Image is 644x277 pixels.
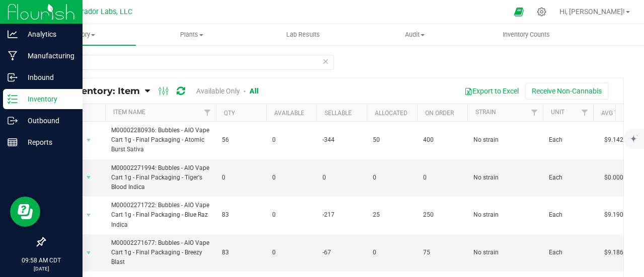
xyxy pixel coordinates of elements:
span: Curador Labs, LLC [73,8,132,16]
span: 50 [373,135,411,145]
span: 56 [222,135,260,145]
p: Outbound [18,115,78,127]
inline-svg: Inbound [8,72,18,82]
a: Audit [359,24,470,45]
a: Inventory Counts [470,24,582,45]
span: 0 [272,210,310,220]
p: [DATE] [5,265,78,272]
a: Available [274,110,304,117]
span: Each [549,173,587,182]
span: select [83,133,95,147]
span: 0 [323,173,361,182]
span: No strain [473,248,537,257]
span: -217 [323,210,361,220]
span: select [83,246,95,260]
input: Search Item Name, Retail Display Name, SKU, Part Number... [44,55,334,70]
span: Each [549,248,587,257]
a: All [250,87,259,95]
span: 400 [423,135,461,145]
span: $9.18670 [599,245,635,260]
a: Available Only [196,87,240,95]
span: $9.19009 [599,208,635,222]
a: Sellable [325,110,352,117]
p: Inbound [18,71,78,83]
span: 250 [423,210,461,220]
iframe: Resource center [10,197,40,227]
a: On Order [425,110,454,117]
inline-svg: Reports [8,137,18,147]
p: Manufacturing [18,50,78,62]
div: Manage settings [535,7,548,17]
span: select [83,208,95,222]
span: M00002271677: Bubbles - AIO Vape Cart 1g - Final Packaging - Breezy Blast [111,238,210,267]
p: 09:58 AM CDT [5,256,78,265]
span: Lab Results [273,30,334,39]
p: Reports [18,136,78,148]
span: Audit [359,30,470,39]
button: Receive Non-Cannabis [525,82,608,100]
span: M00002271722: Bubbles - AIO Vape Cart 1g - Final Packaging - Blue Raz Indica [111,201,210,230]
span: select [83,170,95,184]
inline-svg: Analytics [8,29,18,39]
span: 83 [222,210,260,220]
span: 25 [373,210,411,220]
span: Each [549,210,587,220]
button: Export to Excel [458,82,525,100]
p: Analytics [18,28,78,40]
a: All Inventory: Item [52,85,145,97]
a: Filter [199,104,216,121]
span: -67 [323,248,361,257]
a: Item Name [113,109,145,116]
p: Inventory [18,93,78,105]
span: No strain [473,135,537,145]
span: 0 [222,173,260,182]
span: 0 [373,248,411,257]
span: Inventory Counts [489,30,563,39]
a: Plants [136,24,248,45]
a: Qty [224,110,235,117]
span: -344 [323,135,361,145]
span: Clear [322,55,329,68]
span: All Inventory: Item [52,85,140,97]
inline-svg: Inventory [8,94,18,104]
span: 0 [272,135,310,145]
span: No strain [473,210,537,220]
a: Lab Results [248,24,359,45]
span: 0 [272,248,310,257]
span: Hi, [PERSON_NAME]! [559,8,625,16]
a: Allocated [375,110,408,117]
span: 0 [423,173,461,182]
a: Filter [577,104,593,121]
span: 75 [423,248,461,257]
span: No strain [473,173,537,182]
span: M00002271994: Bubbles - AIO Vape Cart 1g - Final Packaging - Tiger's Blood Indica [111,163,210,193]
span: $0.00000 [599,170,635,185]
span: 0 [373,173,411,182]
span: Open Ecommerce Menu [508,2,530,22]
span: 0 [272,173,310,182]
a: Unit [551,109,565,116]
inline-svg: Outbound [8,116,18,126]
a: Strain [475,109,496,116]
a: Filter [526,104,543,121]
span: 83 [222,248,260,257]
span: Each [549,135,587,145]
inline-svg: Manufacturing [8,51,18,61]
span: $9.14288 [599,133,635,147]
span: M00002280936: Bubbles - AIO Vape Cart 1g - Final Packaging - Atomic Burst Sativa [111,126,210,155]
span: Plants [136,30,247,39]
